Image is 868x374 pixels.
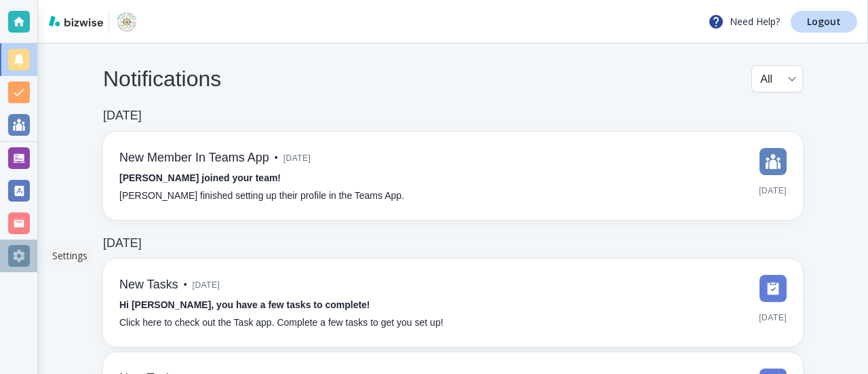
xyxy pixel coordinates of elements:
p: Logout [807,17,841,26]
img: Middle Mission [115,11,139,33]
span: [DATE] [193,275,220,295]
strong: Hi [PERSON_NAME], you have a few tasks to complete! [119,299,370,310]
a: Logout [791,11,857,33]
h6: [DATE] [103,236,142,251]
img: bizwise [49,16,103,26]
a: New Member In Teams App•[DATE][PERSON_NAME] joined your team![PERSON_NAME] finished setting up th... [103,132,803,220]
span: [DATE] [283,148,311,168]
p: Need Help? [708,14,780,30]
p: • [184,278,187,293]
img: DashboardSidebarTeams.svg [759,148,787,175]
h6: New Member In Teams App [119,151,269,166]
span: [DATE] [759,181,787,201]
span: [DATE] [759,307,787,328]
div: All [760,66,794,92]
img: DashboardSidebarTasks.svg [759,275,787,302]
h6: [DATE] [103,109,142,124]
h4: Notifications [103,66,221,92]
a: New Tasks•[DATE]Hi [PERSON_NAME], you have a few tasks to complete!Click here to check out the Ta... [103,259,803,347]
p: Click here to check out the Task app. Complete a few tasks to get you set up! [119,316,443,331]
p: [PERSON_NAME] finished setting up their profile in the Teams App. [119,189,404,204]
p: Settings [52,249,87,263]
p: • [275,151,278,166]
h6: New Tasks [119,278,178,293]
strong: [PERSON_NAME] joined your team! [119,172,281,183]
